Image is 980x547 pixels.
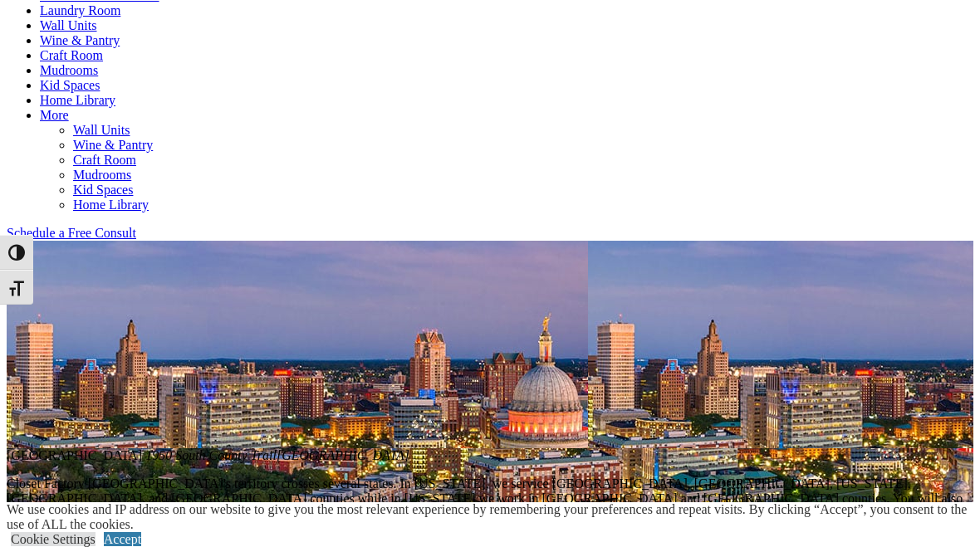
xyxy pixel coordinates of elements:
a: Home Library [40,93,115,107]
a: Wine & Pantry [73,138,153,152]
a: Kid Spaces [40,78,100,92]
a: Cookie Settings [11,532,96,546]
p: Closet Factory [GEOGRAPHIC_DATA]'s territory crosses several states. In [US_STATE], we service [G... [7,476,973,521]
a: More menu text will display only on big screen [40,108,69,122]
a: Craft Room [73,153,136,167]
a: Wall Units [40,18,96,32]
a: Home Library [73,198,149,212]
a: Wall Units [73,123,130,137]
em: 1950 South County Trail [145,448,409,462]
a: Mudrooms [40,63,98,77]
a: Wine & Pantry [40,33,120,47]
a: Schedule a Free Consult (opens a dropdown menu) [7,226,136,240]
span: [GEOGRAPHIC_DATA] [277,448,409,462]
a: Kid Spaces [73,183,133,197]
div: We use cookies and IP address on our website to give you the most relevant experience by remember... [7,502,980,532]
a: Accept [104,532,141,546]
a: Craft Room [40,48,103,62]
a: Mudrooms [73,168,131,182]
span: [GEOGRAPHIC_DATA] [7,448,142,462]
a: Laundry Room [40,3,120,17]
